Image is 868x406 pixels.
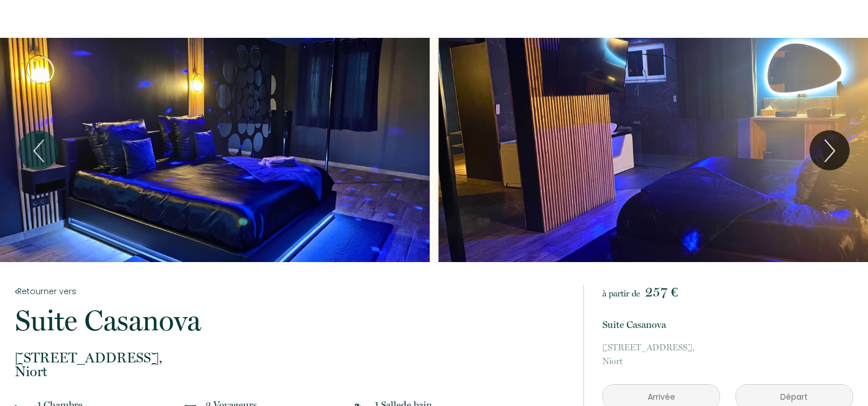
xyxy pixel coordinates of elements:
p: Suite Casanova [602,317,853,333]
button: Next [809,130,850,170]
p: Niort [602,341,853,368]
p: Niort [15,351,569,378]
span: [STREET_ADDRESS], [602,341,853,354]
p: Suite Casanova [15,306,569,335]
span: [STREET_ADDRESS], [15,351,569,365]
span: à partir de [602,288,640,299]
button: Previous [18,130,59,170]
a: Retourner vers [15,285,569,298]
span: 257 € [645,284,678,300]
